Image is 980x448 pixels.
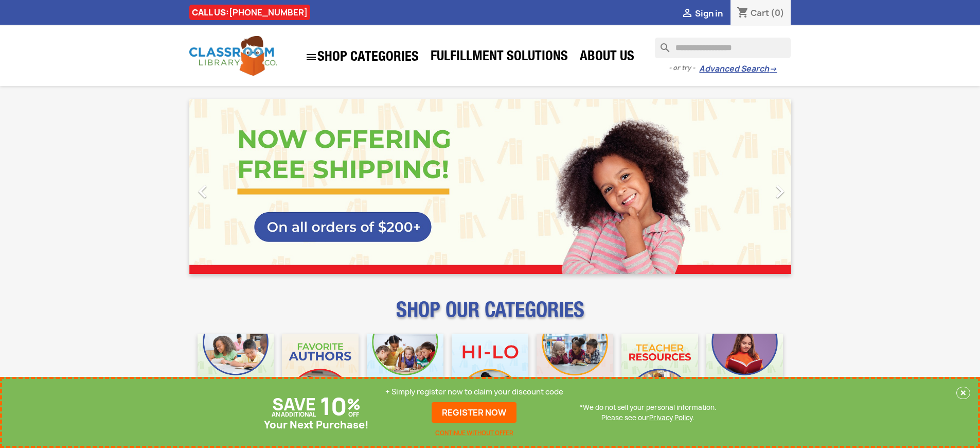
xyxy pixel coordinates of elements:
a: About Us [575,47,639,68]
a: [PHONE_NUMBER] [229,7,308,18]
input: Search [655,38,791,58]
span: (0) [771,7,785,19]
a: Previous [189,99,280,274]
p: SHOP OUR CATEGORIES [189,307,791,325]
i:  [681,8,693,20]
img: CLC_Bulk_Mobile.jpg [198,334,274,410]
div: CALL US: [189,5,310,20]
i: shopping_cart [737,7,749,20]
span: → [769,64,777,74]
img: CLC_HiLo_Mobile.jpg [452,334,528,410]
a: Advanced Search→ [699,64,777,74]
span: - or try - [669,63,699,73]
a:  Sign in [681,8,723,19]
img: Classroom Library Company [189,36,277,76]
a: Next [701,99,791,274]
img: CLC_Teacher_Resources_Mobile.jpg [621,334,698,410]
img: CLC_Fiction_Nonfiction_Mobile.jpg [537,334,613,410]
img: CLC_Dyslexia_Mobile.jpg [706,334,783,410]
img: CLC_Favorite_Authors_Mobile.jpg [282,334,359,410]
i:  [767,179,793,204]
a: Fulfillment Solutions [425,47,573,68]
span: Sign in [695,8,723,19]
a: SHOP CATEGORIES [300,46,424,68]
i:  [305,51,317,63]
ul: Carousel container [189,99,791,274]
i:  [190,179,216,204]
i: search [655,38,667,50]
span: Cart [751,7,769,19]
img: CLC_Phonics_And_Decodables_Mobile.jpg [367,334,443,410]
